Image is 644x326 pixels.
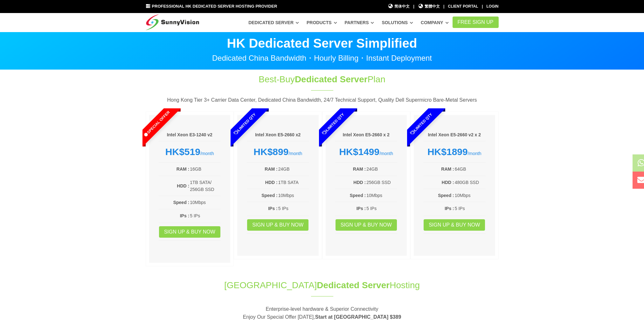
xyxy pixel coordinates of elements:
span: Dedicated Server [317,280,390,290]
h6: Intel Xeon E5-2660 x2 [247,132,309,138]
td: 24GB [366,165,397,173]
strong: HK$1499 [339,146,379,157]
a: Client Portal [448,4,478,9]
td: 5 IPs [190,212,221,220]
li: | [482,3,483,10]
td: 10Mbps [366,192,397,199]
a: Sign up & Buy Now [424,219,485,231]
b: Speed : [261,193,278,198]
a: Sign up & Buy Now [247,219,308,231]
div: /month [335,146,398,158]
b: IPs : [357,206,366,211]
div: /month [159,146,221,158]
span: Limited Qty [395,97,448,151]
td: 5 IPs [454,205,486,212]
b: RAM : [441,166,454,172]
div: /month [247,146,309,158]
span: Special Offer [130,97,183,151]
a: Partners [345,17,374,28]
span: Professional HK Dedicated Server Hosting Provider [152,4,277,9]
li: | [413,3,414,10]
a: 简体中文 [388,3,410,10]
p: Enterprise-level hardware & Superior Connectivity Enjoy Our Special Offer [DATE], [146,305,499,321]
b: HDD : [177,183,189,188]
td: 5 IPs [278,205,309,212]
td: 10Mbps [278,192,309,199]
a: FREE Sign Up [453,17,499,28]
b: HDD : [353,180,366,185]
h1: Best-Buy Plan [216,73,428,85]
td: 10Mbps [190,199,221,206]
h6: Intel Xeon E5-2660 v2 x 2 [423,132,486,138]
b: RAM : [353,166,366,172]
h1: [GEOGRAPHIC_DATA] Hosting [146,279,499,291]
p: Dedicated China Bandwidth・Hourly Billing・Instant Deployment [146,54,499,62]
a: 繁體中文 [418,3,440,10]
a: Sign up & Buy Now [336,219,397,231]
b: HDD : [265,180,278,185]
a: Sign up & Buy Now [159,226,220,238]
a: Dedicated Server [248,17,299,28]
p: HK Dedicated Server Simplified [146,37,499,50]
b: RAM : [177,166,189,172]
b: IPs : [445,206,454,211]
td: 64GB [454,165,486,173]
b: IPs : [268,206,278,211]
span: Dedicated Server [295,74,368,84]
b: Speed : [438,193,454,198]
strong: HK$519 [165,146,200,157]
a: Login [487,4,499,9]
div: /month [423,146,486,158]
span: Limited Qty [218,97,272,151]
strong: HK$1899 [427,146,468,157]
b: Speed : [173,200,190,205]
b: Speed : [350,193,366,198]
h6: Intel Xeon E5-2660 x 2 [335,132,398,138]
a: Company [421,17,449,28]
td: 256GB SSD [366,179,397,186]
td: 24GB [278,165,309,173]
b: RAM : [265,166,277,172]
td: 5 IPs [366,205,397,212]
td: 16GB [190,165,221,173]
li: | [443,3,444,10]
a: Products [307,17,337,28]
p: Hong Kong Tier 3+ Carrier Data Center, Dedicated China Bandwidth, 24/7 Technical Support, Quality... [146,96,499,104]
b: HDD : [442,180,454,185]
span: Limited Qty [306,97,360,151]
td: 1TB SATA [278,179,309,186]
strong: Start at [GEOGRAPHIC_DATA] $389 [315,314,401,320]
h6: Intel Xeon E3-1240 v2 [159,132,221,138]
b: IPs : [180,213,190,218]
td: 1TB SATA/ 256GB SSD [190,179,221,194]
strong: HK$899 [253,146,288,157]
a: Solutions [382,17,413,28]
td: 480GB SSD [454,179,486,186]
td: 10Mbps [454,192,486,199]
